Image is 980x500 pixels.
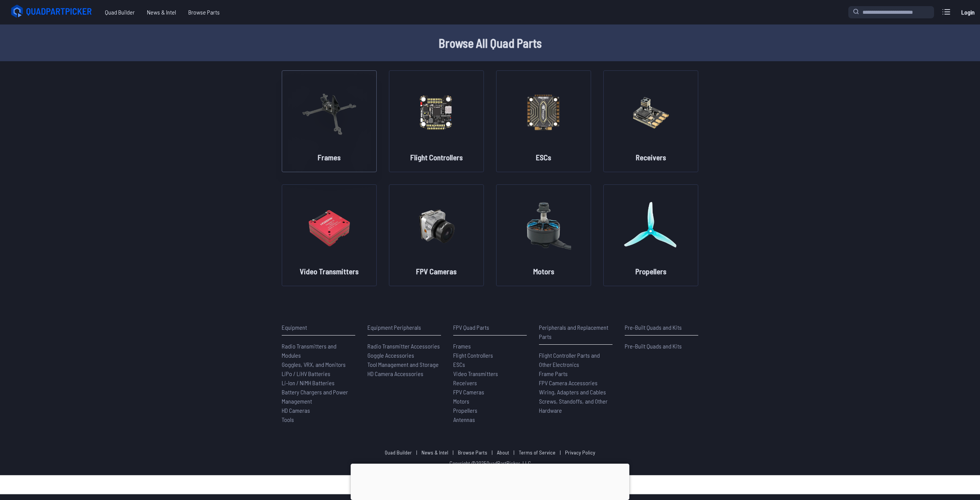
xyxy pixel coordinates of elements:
h1: Browse All Quad Parts [245,34,735,52]
span: Wiring, Adapters and Cables [539,388,606,396]
a: Login [959,5,977,20]
h2: Receivers [636,152,666,163]
span: Goggles, VRX, and Monitors [282,361,346,368]
a: Quad Builder [385,449,412,456]
a: Li-Ion / NiMH Batteries [282,378,355,388]
a: image of categoryReceivers [603,70,698,172]
span: Video Transmitters [453,370,498,377]
a: Browse Parts [458,449,487,456]
a: Browse Parts [182,5,226,20]
a: Receivers [453,378,527,388]
a: image of categoryFPV Cameras [389,184,484,286]
span: Antennas [453,416,475,423]
a: News & Intel [141,5,182,20]
span: Pre-Built Quads and Kits [625,342,682,350]
a: Flight Controllers [453,351,527,360]
a: ESCs [453,360,527,369]
p: Equipment Peripherals [367,323,441,332]
a: Frames [453,342,527,351]
p: Equipment [282,323,355,332]
p: | | | | | [382,449,598,456]
a: HD Cameras [282,406,355,415]
img: image of category [623,78,678,146]
span: Tools [282,416,294,423]
a: image of categoryVideo Transmitters [282,184,377,286]
span: Frames [453,342,471,350]
span: Radio Transmitters and Modules [282,342,336,359]
img: image of category [516,78,571,146]
h2: Motors [533,266,554,277]
span: FPV Camera Accessories [539,379,598,386]
h2: FPV Cameras [416,266,457,277]
a: Battery Chargers and Power Management [282,388,355,406]
p: FPV Quad Parts [453,323,527,332]
span: Flight Controller Parts and Other Electronics [539,352,600,368]
a: Antennas [453,415,527,424]
span: LiPo / LiHV Batteries [282,370,330,377]
a: Radio Transmitter Accessories [367,342,441,351]
h2: Video Transmitters [300,266,359,277]
span: HD Cameras [282,407,310,414]
a: Pre-Built Quads and Kits [625,342,698,351]
img: image of category [409,192,464,260]
h2: Flight Controllers [410,152,463,163]
a: Video Transmitters [453,369,527,378]
a: Tools [282,415,355,424]
a: image of categoryFlight Controllers [389,70,484,172]
p: Pre-Built Quads and Kits [625,323,698,332]
span: Battery Chargers and Power Management [282,388,348,405]
h2: ESCs [536,152,551,163]
a: image of categoryFrames [282,70,377,172]
span: Frame Parts [539,370,568,377]
span: FPV Cameras [453,388,484,396]
a: image of categoryESCs [496,70,591,172]
span: HD Camera Accessories [367,370,423,377]
a: Terms of Service [519,449,555,456]
a: LiPo / LiHV Batteries [282,369,355,378]
span: Propellers [453,407,477,414]
a: Goggle Accessories [367,351,441,360]
img: image of category [623,192,678,260]
p: Copyright © 2025 QuadPartPicker, LLC [449,459,531,467]
a: Quad Builder [99,5,141,20]
a: Motors [453,397,527,406]
span: ESCs [453,361,465,368]
a: Screws, Standoffs, and Other Hardware [539,397,612,415]
img: image of category [409,78,464,146]
a: FPV Cameras [453,388,527,397]
a: Privacy Policy [565,449,595,456]
a: Tool Management and Storage [367,360,441,369]
span: Screws, Standoffs, and Other Hardware [539,397,608,414]
iframe: Advertisement [351,464,629,498]
a: Radio Transmitters and Modules [282,342,355,360]
h2: Propellers [635,266,666,277]
a: FPV Camera Accessories [539,378,612,388]
img: image of category [516,192,571,260]
span: Flight Controllers [453,352,493,359]
a: News & Intel [421,449,448,456]
a: image of categoryPropellers [603,184,698,286]
img: image of category [302,192,357,260]
a: image of categoryMotors [496,184,591,286]
p: Peripherals and Replacement Parts [539,323,612,341]
a: Frame Parts [539,369,612,378]
span: Radio Transmitter Accessories [367,342,440,350]
span: Receivers [453,379,477,386]
span: Goggle Accessories [367,352,414,359]
span: Li-Ion / NiMH Batteries [282,379,335,386]
h2: Frames [318,152,341,163]
a: Flight Controller Parts and Other Electronics [539,351,612,369]
a: About [497,449,509,456]
a: Propellers [453,406,527,415]
a: HD Camera Accessories [367,369,441,378]
span: Motors [453,397,469,405]
a: Wiring, Adapters and Cables [539,388,612,397]
a: Goggles, VRX, and Monitors [282,360,355,369]
span: Tool Management and Storage [367,361,439,368]
img: image of category [302,78,357,146]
